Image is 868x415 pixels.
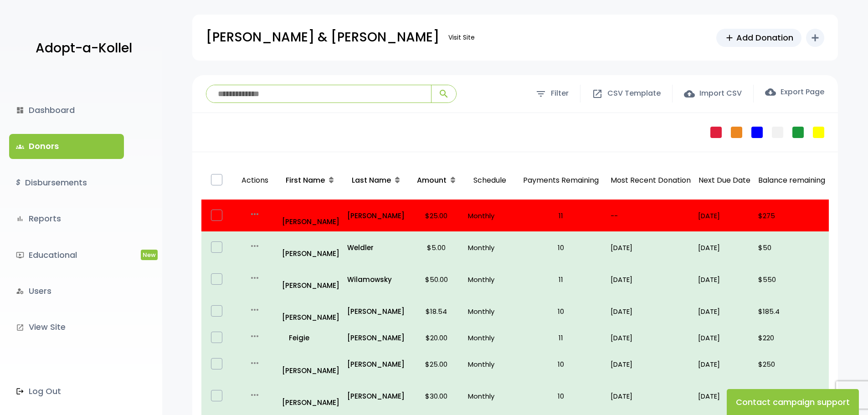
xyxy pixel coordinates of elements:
p: [DATE] [611,305,691,318]
p: [DATE] [698,390,751,402]
a: Log Out [9,379,124,404]
p: [PERSON_NAME] [282,299,340,323]
p: [DATE] [698,210,751,222]
p: [DATE] [611,332,691,344]
p: Monthly [468,241,511,254]
p: Actions [236,165,274,196]
p: $18.54 [412,305,461,318]
p: [PERSON_NAME] [347,332,405,344]
i: add [810,32,821,43]
i: more_horiz [249,358,260,369]
span: cloud_download [765,87,776,97]
a: [PERSON_NAME] [347,358,405,370]
span: add [724,33,734,43]
a: [PERSON_NAME] [347,390,405,402]
span: Add Donation [736,31,793,44]
p: Next Due Date [698,174,751,187]
p: $550 [758,273,825,286]
p: [DATE] [611,241,691,254]
span: Filter [551,87,569,100]
button: add [806,29,824,47]
p: $25.00 [412,210,461,222]
a: addAdd Donation [716,29,801,47]
p: $25.00 [412,358,461,370]
i: more_horiz [249,389,260,400]
p: Monthly [468,273,511,286]
p: 10 [519,305,603,318]
p: 10 [519,390,603,402]
span: groups [16,143,24,151]
span: First Name [286,175,325,185]
span: open_in_new [592,88,603,99]
p: Payments Remaining [519,165,603,196]
p: $275 [758,210,825,222]
p: 11 [519,273,603,286]
p: $5.00 [412,241,461,254]
p: Schedule [468,165,511,196]
a: Visit Site [444,29,479,46]
a: Wilamowsky [347,273,405,286]
p: Most Recent Donation [611,174,691,187]
span: New [141,250,158,260]
i: ondemand_video [16,251,24,259]
p: 10 [519,358,603,370]
a: [PERSON_NAME] [347,305,405,318]
p: Monthly [468,390,511,402]
span: filter_list [535,88,546,99]
i: more_horiz [249,272,260,283]
p: [DATE] [611,273,691,286]
p: [PERSON_NAME] [282,235,340,260]
p: $20.00 [412,332,461,344]
a: bar_chartReports [9,206,124,231]
p: $50 [758,241,825,254]
a: [PERSON_NAME] [282,352,340,377]
p: $30.00 [412,390,461,402]
p: $220 [758,332,825,344]
p: [PERSON_NAME] & [PERSON_NAME] [206,26,439,49]
label: Export Page [765,87,824,97]
a: Weldler [347,241,405,254]
a: [PERSON_NAME] [282,203,340,228]
i: more_horiz [249,209,260,220]
p: Monthly [468,332,511,344]
i: launch [16,323,24,332]
span: cloud_upload [684,88,695,99]
p: [DATE] [698,358,751,370]
button: search [431,85,456,102]
p: Adopt-a-Kollel [36,37,132,60]
p: Monthly [468,305,511,318]
p: 10 [519,241,603,254]
p: 11 [519,332,603,344]
i: manage_accounts [16,287,24,295]
i: more_horiz [249,304,260,315]
span: Import CSV [699,87,742,100]
p: $185.4 [758,305,825,318]
a: Adopt-a-Kollel [31,26,132,71]
a: ondemand_videoEducationalNew [9,243,124,267]
p: $50.00 [412,273,461,286]
p: [DATE] [698,332,751,344]
a: $Disbursements [9,170,124,195]
i: $ [16,176,21,190]
a: dashboardDashboard [9,98,124,123]
a: Feigie [282,332,340,344]
a: [PERSON_NAME] [347,210,405,222]
i: bar_chart [16,215,24,223]
p: [DATE] [611,358,691,370]
p: [DATE] [698,273,751,286]
p: [DATE] [611,390,691,402]
p: Balance remaining [758,174,825,187]
i: more_horiz [249,331,260,342]
p: 11 [519,210,603,222]
a: [PERSON_NAME] [282,384,340,409]
p: Monthly [468,358,511,370]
